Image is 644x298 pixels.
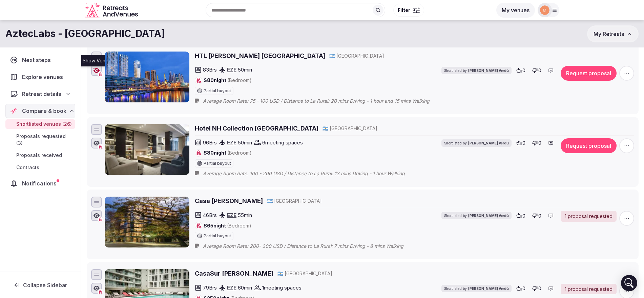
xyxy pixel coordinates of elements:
a: 1 proposal requested [561,284,617,295]
a: EZE [227,139,236,146]
img: Casa Joseph [105,197,189,247]
span: Partial buyout [204,161,231,165]
span: Next steps [22,56,54,64]
button: 0 [514,284,527,293]
div: Shortlisted by [441,212,512,219]
img: marina [540,5,549,15]
a: Casa [PERSON_NAME] [195,197,263,205]
a: Notifications [5,176,75,191]
span: My Retreats [594,31,624,37]
span: [GEOGRAPHIC_DATA] [330,125,377,132]
span: 96 Brs [203,139,217,146]
button: My Retreats [587,25,639,42]
span: Explore venues [22,73,66,81]
button: 🇦🇷 [277,270,283,277]
span: [GEOGRAPHIC_DATA] [285,270,332,277]
button: Request proposal [561,138,617,153]
button: 0 [514,66,527,75]
a: Visit the homepage [85,3,139,18]
span: Collapse Sidebar [23,282,67,289]
a: Contracts [5,163,75,172]
button: 0 [514,138,527,148]
span: 0 [538,285,541,292]
span: 55 min [238,212,252,219]
span: [PERSON_NAME] Verdú [468,213,509,218]
span: (Bedroom) [227,77,252,83]
span: Partial buyout [204,234,231,238]
div: Open Intercom Messenger [621,275,637,291]
a: My venues [496,7,535,14]
div: Shortlisted by [441,285,512,292]
button: Collapse Sidebar [5,278,75,293]
div: Shortlisted by [441,67,512,74]
span: 1 meeting spaces [262,284,302,291]
button: 🇦🇷 [329,53,335,59]
a: 1 proposal requested [561,211,617,222]
span: 50 min [238,66,252,73]
a: Proposals received [5,151,75,160]
span: 0 [538,213,541,219]
span: 83 Brs [203,66,217,73]
span: 0 [538,140,541,146]
span: 0 [522,67,525,74]
a: Explore venues [5,70,75,84]
span: 50 min [238,139,252,146]
span: Average Room Rate: 75 - 100 USD / Distance to La Rural: 20 mins Driving - 1 hour and 15 mins Walking [203,98,443,104]
span: (Bedroom) [227,150,252,156]
a: Shortlisted venues (26) [5,119,75,129]
span: 0 [538,67,541,74]
span: (Bedroom) [227,223,251,229]
span: 6 meeting spaces [262,139,303,146]
button: 0 [514,211,527,220]
h1: AztecLabs - [GEOGRAPHIC_DATA] [5,27,165,40]
span: 0 [522,285,525,292]
span: Shortlisted venues (26) [16,121,72,127]
span: $80 night [204,150,252,156]
button: Filter [393,4,424,17]
span: Average Room Rate: 200- 300 USD / Distance to La Rural: 7 mins Driving - 8 mins Walking [203,243,417,250]
a: EZE [227,284,236,291]
button: My venues [496,3,535,18]
svg: Retreats and Venues company logo [85,3,139,18]
span: [GEOGRAPHIC_DATA] [336,53,384,59]
a: HTL [PERSON_NAME] [GEOGRAPHIC_DATA] [195,52,325,60]
button: 0 [530,284,543,293]
span: 🇦🇷 [329,53,335,59]
span: [GEOGRAPHIC_DATA] [274,198,322,204]
a: Proposals requested (3) [5,132,75,148]
div: Shortlisted by [441,139,512,147]
span: $65 night [204,222,251,229]
span: 0 [522,140,525,146]
span: $80 night [204,77,252,84]
span: Average Room Rate: 100 - 200 USD / Distance to La Rural: 13 mins Driving - 1 hour Walking [203,170,418,177]
span: Compare & book [22,107,66,115]
span: [PERSON_NAME] Verdú [468,286,509,291]
span: Proposals received [16,152,62,159]
button: 🇦🇷 [323,125,328,132]
span: Filter [398,7,410,14]
a: EZE [227,212,236,218]
span: Partial buyout [204,89,231,93]
span: 🇦🇷 [323,125,328,131]
a: CasaSur [PERSON_NAME] [195,269,273,278]
img: Hotel NH Collection Buenos Aires Crillón [105,124,189,175]
span: Retreat details [22,90,61,98]
span: 46 Brs [203,212,217,219]
button: 0 [530,66,543,75]
span: [PERSON_NAME] Verdú [468,68,509,73]
span: 0 [522,213,525,219]
p: Show Venue [83,57,111,64]
span: 60 min [238,284,252,291]
button: 🇦🇷 [267,198,273,204]
span: 🇦🇷 [277,271,283,276]
a: Hotel NH Collection [GEOGRAPHIC_DATA] [195,124,318,133]
a: Next steps [5,53,75,67]
span: Contracts [16,164,39,171]
span: 79 Brs [203,284,217,291]
span: Proposals requested (3) [16,133,72,146]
